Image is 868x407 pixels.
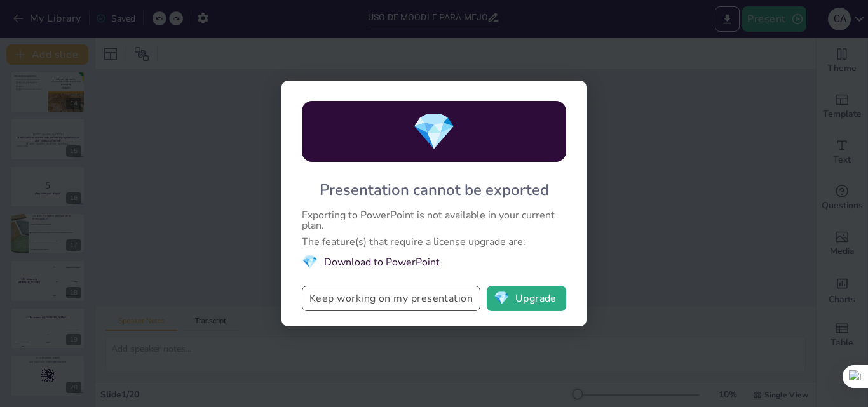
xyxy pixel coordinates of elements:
span: diamond [302,253,318,270]
li: Download to PowerPoint [302,253,566,270]
button: diamondUpgrade [487,286,566,311]
div: The feature(s) that require a license upgrade are: [302,237,566,247]
span: diamond [494,292,510,305]
span: diamond [412,107,456,156]
button: Keep working on my presentation [302,286,480,311]
div: Exporting to PowerPoint is not available in your current plan. [302,210,566,230]
div: Presentation cannot be exported [320,180,549,200]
